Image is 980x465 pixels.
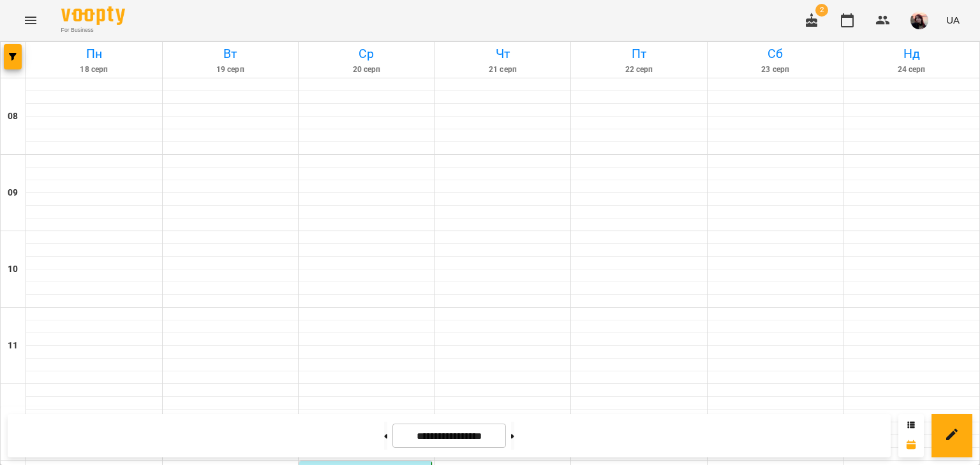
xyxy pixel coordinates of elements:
h6: 18 серп [28,64,160,76]
h6: 23 серп [709,64,842,76]
img: 593dfa334cc66595748fde4e2f19f068.jpg [910,11,928,29]
h6: 08 [8,110,18,124]
h6: Вт [165,44,297,64]
h6: Пт [573,44,705,64]
h6: 21 серп [437,64,569,76]
h6: Чт [437,44,569,64]
h6: Ср [301,44,433,64]
span: For Business [61,26,125,34]
span: 2 [815,4,828,17]
h6: 19 серп [165,64,297,76]
h6: 09 [8,186,18,200]
h6: 24 серп [845,64,977,76]
h6: 22 серп [573,64,705,76]
img: Voopty Logo [61,6,125,25]
h6: Нд [845,44,977,64]
h6: 11 [8,339,18,353]
h6: Сб [709,44,842,64]
span: UA [946,13,960,27]
h6: Пн [28,44,160,64]
button: UA [941,8,965,32]
h6: 20 серп [301,64,433,76]
button: Menu [15,5,46,36]
h6: 10 [8,262,18,276]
